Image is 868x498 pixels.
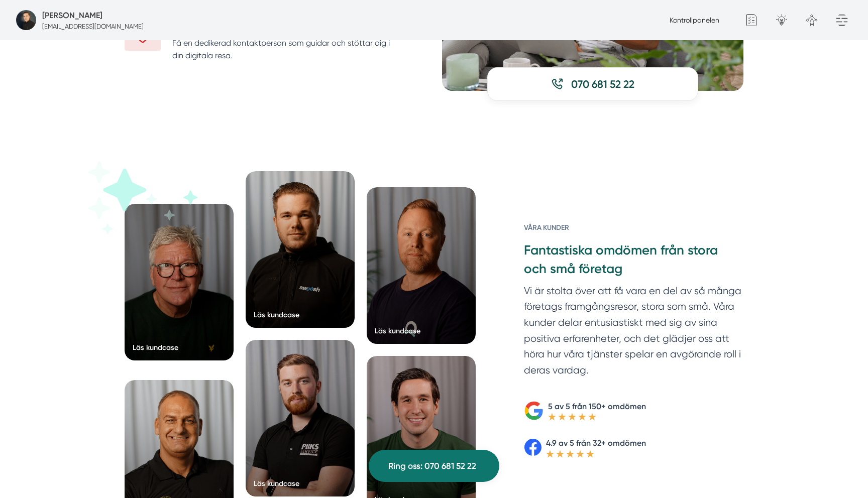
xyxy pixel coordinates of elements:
p: Vi är stolta över att få vara en del av så många företags framgångsresor, stora som små. Våra kun... [524,283,743,383]
a: 070 681 52 22 [487,67,698,101]
a: Läs kundcase [246,340,355,496]
div: Läs kundcase [133,342,178,352]
span: 070 681 52 22 [571,77,634,91]
p: 5 av 5 från 150+ omdömen [548,400,646,413]
p: 4.9 av 5 från 32+ omdömen [546,437,646,449]
a: Kontrollpanelen [670,16,719,24]
a: Ring oss: 070 681 52 22 [369,450,499,482]
h5: Super Administratör [42,9,102,22]
div: Läs kundcase [254,478,299,488]
h3: Fantastiska omdömen från stora och små företag [524,241,743,283]
p: Få en dedikerad kontaktperson som guidar och stöttar dig i din digitala resa. [172,37,402,62]
a: Läs kundcase [367,187,476,344]
img: foretagsbild-pa-smartproduktion-ett-foretag-i-dalarnas-lan-2023.jpg [16,10,36,30]
a: Läs kundcase [246,171,355,328]
p: [EMAIL_ADDRESS][DOMAIN_NAME] [42,22,144,31]
div: Läs kundcase [375,326,420,336]
h6: Våra kunder [524,222,743,241]
a: Läs kundcase [125,204,234,360]
span: Ring oss: 070 681 52 22 [388,459,476,473]
div: Läs kundcase [254,310,299,320]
